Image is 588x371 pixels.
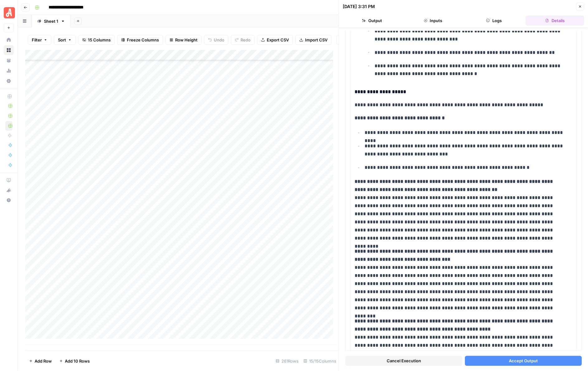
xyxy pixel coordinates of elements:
[54,35,76,45] button: Sort
[267,37,289,43] span: Export CSV
[4,76,14,86] a: Settings
[305,37,327,43] span: Import CSV
[4,185,14,195] button: What's new?
[65,358,90,364] span: Add 10 Rows
[387,358,421,364] span: Cancel Execution
[204,35,228,45] button: Undo
[345,356,462,366] button: Cancel Execution
[44,18,58,24] div: Sheet 1
[32,15,70,27] a: Sheet 1
[4,66,14,76] a: Usage
[241,37,251,43] span: Redo
[273,356,301,366] div: 261 Rows
[465,16,523,26] button: Logs
[28,35,51,45] button: Filter
[404,16,462,26] button: Inputs
[55,356,93,366] button: Add 10 Rows
[4,195,14,205] button: Help + Support
[78,35,115,45] button: 15 Columns
[4,7,15,18] img: Angi Logo
[343,16,401,26] button: Output
[465,356,582,366] button: Accept Output
[4,186,13,195] div: What's new?
[4,5,14,21] button: Workspace: Angi
[127,37,159,43] span: Freeze Columns
[257,35,293,45] button: Export CSV
[175,37,198,43] span: Row Height
[214,37,224,43] span: Undo
[58,37,66,43] span: Sort
[231,35,255,45] button: Redo
[88,37,111,43] span: 15 Columns
[301,356,339,366] div: 15/15 Columns
[4,45,14,55] a: Browse
[117,35,163,45] button: Freeze Columns
[4,175,14,185] a: AirOps Academy
[295,35,332,45] button: Import CSV
[343,3,375,10] div: [DATE] 3:31 PM
[4,35,14,45] a: Home
[526,16,584,26] button: Details
[509,358,538,364] span: Accept Output
[35,358,52,364] span: Add Row
[165,35,202,45] button: Row Height
[32,37,42,43] span: Filter
[4,55,14,65] a: Your Data
[25,356,55,366] button: Add Row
